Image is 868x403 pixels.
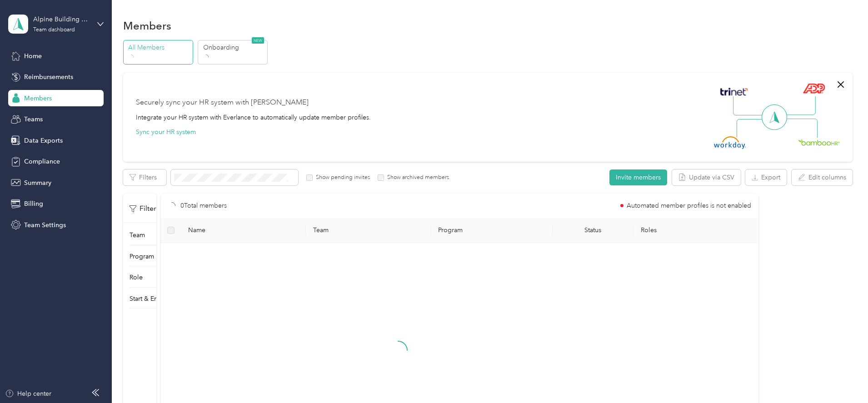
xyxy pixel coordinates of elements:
[803,83,825,94] img: ADP
[136,127,196,137] button: Sync your HR system
[798,139,840,145] img: BambooHR
[33,15,90,24] div: Alpine Building Performance
[130,273,143,282] p: Role
[672,169,741,185] button: Update via CSV
[736,119,768,137] img: Line Left Down
[714,136,746,149] img: Workday
[313,174,370,182] label: Show pending invites
[136,97,309,108] div: Securely sync your HR system with [PERSON_NAME]
[792,169,853,185] button: Edit columns
[24,136,63,145] span: Data Exports
[609,169,667,185] button: Invite members
[252,37,264,44] span: NEW
[784,96,816,115] img: Line Right Up
[130,230,145,240] p: Team
[786,119,818,138] img: Line Right Down
[128,43,190,52] p: All Members
[123,21,171,30] h1: Members
[188,226,299,234] span: Name
[553,218,634,243] th: Status
[123,169,166,185] button: Filters
[180,201,227,211] p: 0 Total members
[24,114,43,124] span: Teams
[130,203,166,214] p: Filter by
[203,43,265,52] p: Onboarding
[627,203,751,209] span: Automated member profiles is not enabled
[24,199,43,209] span: Billing
[24,94,52,103] span: Members
[24,157,60,166] span: Compliance
[24,178,51,188] span: Summary
[24,220,66,230] span: Team Settings
[181,218,306,243] th: Name
[306,218,431,243] th: Team
[136,113,371,122] div: Integrate your HR system with Everlance to automatically update member profiles.
[33,27,75,33] div: Team dashboard
[130,252,154,261] p: Program
[718,85,750,98] img: Trinet
[384,174,449,182] label: Show archived members
[5,389,51,398] button: Help center
[634,218,758,243] th: Roles
[745,169,787,185] button: Export
[24,72,73,82] span: Reimbursements
[431,218,553,243] th: Program
[817,352,868,403] iframe: Everlance-gr Chat Button Frame
[130,294,180,303] p: Start & End Dates
[733,96,765,116] img: Line Left Up
[24,51,42,61] span: Home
